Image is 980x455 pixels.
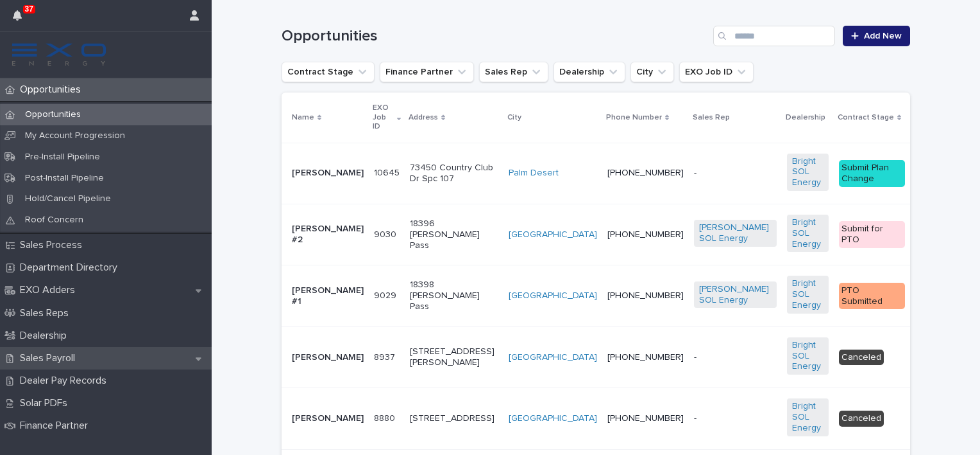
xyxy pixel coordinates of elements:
button: EXO Job ID [679,62,754,82]
span: Add New [864,31,902,40]
a: [PHONE_NUMBER] [607,353,684,362]
p: Sales Reps [15,307,79,319]
a: [PHONE_NUMBER] [607,291,684,300]
a: [GEOGRAPHIC_DATA] [509,229,597,240]
div: Canceled [839,350,884,366]
a: [PERSON_NAME] SOL Energy [699,284,772,306]
div: Submit for PTO [839,221,905,248]
button: Contract Stage [282,62,375,82]
button: City [630,62,674,82]
a: Bright SOL Energy [792,340,824,372]
p: [STREET_ADDRESS][PERSON_NAME] [410,346,498,368]
p: EXO Job ID [373,101,394,134]
button: Sales Rep [479,62,548,82]
button: Dealership [553,62,625,82]
p: Pre-Install Pipeline [15,152,110,163]
a: [PERSON_NAME] SOL Energy [699,222,772,244]
p: Address [409,111,438,125]
p: Roof Concern [15,215,94,226]
p: Contract Stage [838,111,894,125]
p: 73450 Country Club Dr Spc 107 [410,163,498,184]
p: [PERSON_NAME] [292,168,364,179]
p: City [507,111,521,125]
p: 37 [25,4,33,13]
p: 18396 [PERSON_NAME] Pass [410,219,498,251]
input: Search [713,26,835,46]
p: Department Directory [15,262,128,274]
p: [PERSON_NAME] [292,352,364,363]
a: [GEOGRAPHIC_DATA] [509,413,597,424]
h1: Opportunities [282,27,708,46]
div: Canceled [839,411,884,427]
a: [PHONE_NUMBER] [607,230,684,239]
p: Name [292,111,314,125]
p: - [694,352,777,363]
a: [PHONE_NUMBER] [607,414,684,423]
p: - [694,168,777,179]
p: Opportunities [15,109,91,120]
p: EXO Adders [15,284,85,296]
p: Opportunities [15,84,91,96]
div: Submit Plan Change [839,160,905,187]
p: 9029 [374,288,399,301]
p: Sales Rep [693,111,730,125]
p: 10645 [374,165,402,179]
div: 37 [13,8,30,31]
a: Bright SOL Energy [792,401,824,433]
p: Dealership [786,111,825,125]
p: 18398 [PERSON_NAME] Pass [410,280,498,312]
a: Add New [843,26,910,46]
p: Sales Process [15,239,92,251]
p: [PERSON_NAME] [292,413,364,424]
a: [GEOGRAPHIC_DATA] [509,290,597,301]
p: [PERSON_NAME] #1 [292,285,364,307]
p: Finance Partner [15,420,98,432]
p: 8937 [374,350,398,363]
p: Phone Number [606,111,662,125]
p: My Account Progression [15,130,135,141]
p: [STREET_ADDRESS] [410,413,498,424]
p: Dealer Pay Records [15,375,117,387]
p: Hold/Cancel Pipeline [15,193,121,204]
p: Sales Payroll [15,352,85,364]
p: - [694,413,777,424]
p: Solar PDFs [15,397,78,409]
a: Bright SOL Energy [792,278,824,310]
a: Palm Desert [509,168,559,179]
a: Bright SOL Energy [792,156,824,188]
a: [PHONE_NUMBER] [607,168,684,177]
p: Post-Install Pipeline [15,173,114,184]
a: [GEOGRAPHIC_DATA] [509,352,597,363]
a: Bright SOL Energy [792,217,824,249]
p: Dealership [15,330,77,342]
p: 8880 [374,411,398,424]
div: PTO Submitted [839,283,905,310]
button: Finance Partner [380,62,474,82]
p: 9030 [374,227,399,240]
p: [PERSON_NAME] #2 [292,224,364,245]
img: FKS5r6ZBThi8E5hshIGi [10,42,108,67]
